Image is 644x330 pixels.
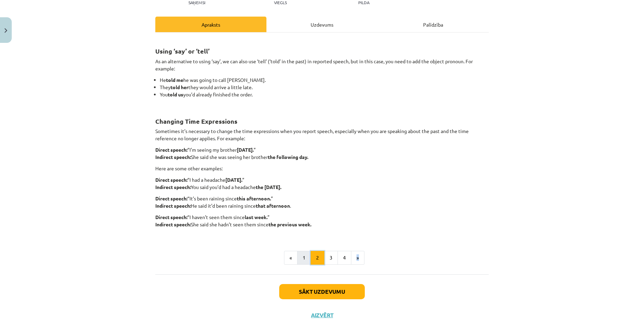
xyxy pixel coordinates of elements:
[160,91,489,105] li: You you’d already finished the order.
[160,76,489,84] li: He he was going to call [PERSON_NAME].
[338,251,351,265] button: 4
[155,184,191,190] strong: Indirect speech:
[155,195,187,201] strong: Direct speech:
[155,17,266,32] div: Apraksts
[155,147,187,153] strong: Direct speech:
[155,58,489,72] p: As an alternative to using ‘say’, we can also use ‘tell’ (‘told’ in the past) in reported speech,...
[351,251,364,265] button: »
[309,312,335,319] button: Aizvērt
[225,177,242,183] strong: [DATE].
[155,221,191,227] strong: Indirect speech:
[269,221,311,227] strong: the previous week.
[237,147,254,153] strong: [DATE].
[155,202,191,209] strong: Indirect speech:
[155,47,209,55] strong: Using ‘say’ or ‘tell’
[155,165,489,172] p: Here are some other examples:
[160,84,489,91] li: They they would arrive a little late.
[166,77,183,83] strong: told me
[155,195,489,209] p: “It’s been raining since ” He said it’d been raining since .
[237,195,271,201] strong: this afternoon.
[155,177,187,183] strong: Direct speech:
[155,214,187,220] strong: Direct speech:
[311,251,324,265] button: 2
[324,251,338,265] button: 3
[155,251,489,265] nav: Page navigation example
[155,117,237,125] strong: Changing Time Expressions
[284,251,297,265] button: «
[155,128,489,142] p: Sometimes it’s necessary to change the time expressions when you report speech, especially when y...
[268,154,308,160] strong: the following day.
[378,17,489,32] div: Palīdzība
[4,28,7,33] img: icon-close-lesson-0947bae3869378f0d4975bcd49f059093ad1ed9edebbc8119c70593378902aed.svg
[256,202,290,209] strong: that afternoon
[256,184,281,190] strong: the [DATE].
[279,284,365,299] button: Sākt uzdevumu
[155,176,489,191] p: “I had a headache ” You said you’d had a headache
[297,251,311,265] button: 1
[168,91,183,97] strong: told us
[170,84,188,90] strong: told her
[266,17,378,32] div: Uzdevums
[155,214,489,235] p: “I haven’t seen them since ” She said she hadn’t seen them since
[245,214,267,220] strong: last week.
[155,154,191,160] strong: Indirect speech:
[155,146,489,161] p: “I’m seeing my brother ” She said she was seeing her brother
